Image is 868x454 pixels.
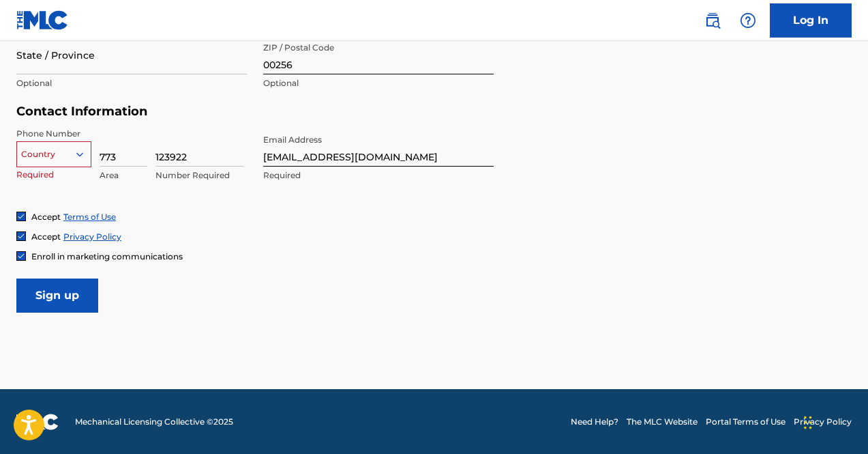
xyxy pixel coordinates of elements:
a: Log In [770,3,852,38]
a: Public Search [699,7,726,34]
div: Drag [804,402,812,443]
img: search [704,12,721,29]
img: MLC Logo [16,10,69,30]
span: Accept [31,212,61,222]
h5: Contact Information [16,104,494,119]
div: Help [734,7,762,34]
p: Optional [16,77,247,89]
img: logo [16,414,59,430]
a: Portal Terms of Use [706,416,785,428]
p: Area [100,169,147,182]
img: checkbox [17,232,25,240]
p: Required [263,169,494,182]
img: checkbox [17,212,25,221]
span: Mechanical Licensing Collective © 2025 [75,416,233,428]
p: Required [16,169,91,181]
img: help [740,12,756,29]
a: Terms of Use [63,212,116,222]
span: Enroll in marketing communications [31,251,183,261]
p: Optional [263,77,494,89]
a: The MLC Website [627,416,698,428]
span: Accept [31,231,61,242]
iframe: Chat Widget [800,388,868,454]
input: Sign up [16,279,98,313]
img: checkbox [17,252,25,260]
a: Need Help? [571,416,618,428]
p: Number Required [155,169,244,182]
a: Privacy Policy [63,231,121,242]
a: Privacy Policy [794,416,852,428]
